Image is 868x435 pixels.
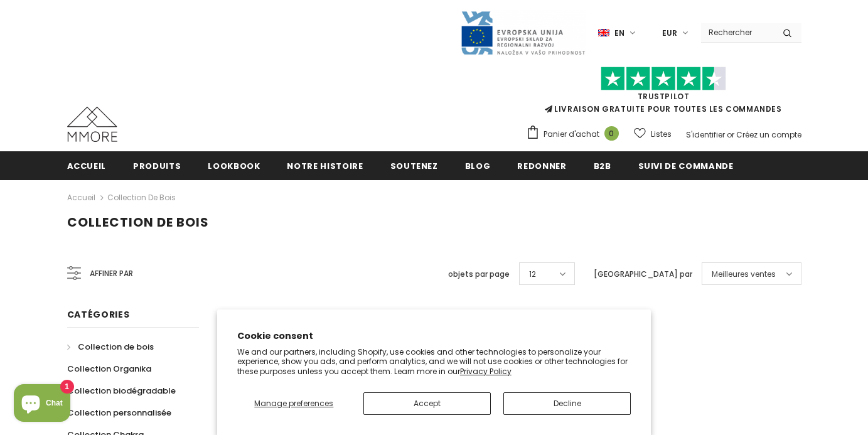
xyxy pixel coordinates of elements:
[78,341,154,353] span: Collection de bois
[638,91,690,102] a: TrustPilot
[601,67,726,91] img: Faites confiance aux étoiles pilotes
[287,151,363,180] a: Notre histoire
[10,384,74,425] inbox-online-store-chat: Shopify online store chat
[594,268,692,281] label: [GEOGRAPHIC_DATA] par
[133,160,181,172] span: Produits
[67,151,107,180] a: Accueil
[701,23,773,41] input: Search Site
[651,128,672,141] span: Listes
[208,151,260,180] a: Lookbook
[465,160,491,172] span: Blog
[448,268,510,281] label: objets par page
[638,160,734,172] span: Suivi de commande
[662,27,677,40] span: EUR
[67,107,117,142] img: Cas MMORE
[67,363,151,375] span: Collection Organika
[390,151,438,180] a: soutenez
[460,366,512,377] a: Privacy Policy
[460,27,586,38] a: Javni Razpis
[594,151,611,180] a: B2B
[517,160,566,172] span: Redonner
[390,160,438,172] span: soutenez
[237,347,631,377] p: We and our partners, including Shopify, use cookies and other technologies to personalize your ex...
[208,160,260,172] span: Lookbook
[638,151,734,180] a: Suivi de commande
[614,27,624,40] span: en
[526,72,801,114] span: LIVRAISON GRATUITE POUR TOUTES LES COMMANDES
[67,402,171,424] a: Collection personnalisée
[237,392,351,415] button: Manage preferences
[604,126,619,141] span: 0
[107,192,176,203] a: Collection de bois
[67,385,176,397] span: Collection biodégradable
[67,213,209,231] span: Collection de bois
[460,10,586,56] img: Javni Razpis
[133,151,181,180] a: Produits
[67,308,130,321] span: Catégories
[67,380,176,402] a: Collection biodégradable
[67,358,151,380] a: Collection Organika
[736,129,801,140] a: Créez un compte
[287,160,363,172] span: Notre histoire
[503,392,631,415] button: Decline
[634,123,672,145] a: Listes
[529,268,536,281] span: 12
[526,125,625,144] a: Panier d'achat 0
[67,160,107,172] span: Accueil
[465,151,491,180] a: Blog
[67,190,95,205] a: Accueil
[686,129,725,140] a: S'identifier
[594,160,611,172] span: B2B
[363,392,491,415] button: Accept
[727,129,734,140] span: or
[712,268,776,281] span: Meilleures ventes
[517,151,566,180] a: Redonner
[598,28,609,38] img: i-lang-1.png
[544,128,599,141] span: Panier d'achat
[237,330,631,343] h2: Cookie consent
[67,336,154,358] a: Collection de bois
[90,267,133,281] span: Affiner par
[67,407,171,419] span: Collection personnalisée
[254,398,333,409] span: Manage preferences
